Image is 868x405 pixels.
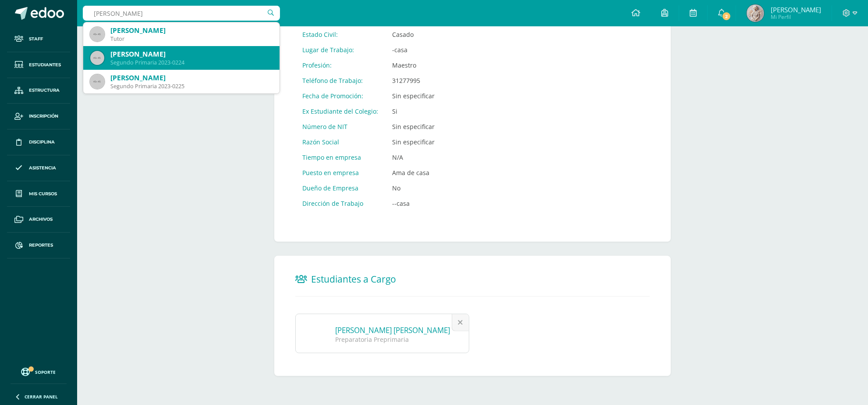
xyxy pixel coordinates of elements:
a: [PERSON_NAME] [PERSON_NAME] [335,325,450,335]
a: Inscripción [7,104,70,129]
a: Estructura [7,78,70,104]
input: Busca un usuario... [83,6,280,21]
td: Dueño de Empresa [295,180,385,196]
td: No [385,180,442,196]
span: Asistencia [29,165,56,172]
div: [PERSON_NAME] [110,50,273,59]
div: Preparatoria Preprimaria [335,335,453,344]
img: 45x45 [90,75,104,89]
td: Teléfono de Trabajo: [295,73,385,88]
td: Maestro [385,57,442,73]
div: Segundo Primaria 2023-0225 [110,82,273,90]
img: 45x45 [90,51,104,65]
td: Si [385,104,442,119]
td: Número de NIT [295,119,385,134]
td: Estado Civil: [295,27,385,42]
div: [PERSON_NAME] [110,73,273,82]
span: Estudiantes a Cargo [311,273,396,285]
div: Segundo Primaria 2023-0224 [110,59,273,66]
a: Disciplina [7,129,70,155]
a: Reportes [7,233,70,258]
td: Tiempo en empresa [295,150,385,165]
div: [PERSON_NAME] [110,26,273,35]
a: Archivos [7,207,70,233]
td: -casa [385,42,442,57]
span: Inscripción [29,113,58,120]
img: 0721312b14301b3cebe5de6252ad211a.png [747,4,764,22]
span: Disciplina [29,139,55,146]
td: Fecha de Promoción: [295,88,385,104]
td: Profesión: [295,57,385,73]
span: Reportes [29,242,53,249]
td: Sin especificar [385,134,442,150]
span: Mis cursos [29,190,57,197]
span: Archivos [29,216,53,223]
a: Mis cursos [7,181,70,207]
td: Razón Social [295,134,385,150]
td: Ex Estudiante del Colegio: [295,104,385,119]
td: N/A [385,150,442,165]
td: Sin especificar [385,88,442,104]
td: Puesto en empresa [295,165,385,180]
div: Tutor [110,35,273,43]
span: Mi Perfil [771,13,821,21]
a: Staff [7,26,70,52]
span: Soporte [35,369,56,375]
td: Lugar de Trabajo: [295,42,385,57]
td: Ama de casa [385,165,442,180]
a: Asistencia [7,155,70,181]
span: 2 [722,11,731,21]
td: 31277995 [385,73,442,88]
img: 45x45 [90,27,104,41]
td: --casa [385,196,442,211]
td: Casado [385,27,442,42]
td: Sin especificar [385,119,442,134]
span: Estructura [29,87,60,94]
span: Staff [29,36,43,43]
a: Soporte [11,366,67,377]
span: Cerrar panel [25,394,58,400]
td: Dirección de Trabajo [295,196,385,211]
a: Estudiantes [7,52,70,78]
span: Estudiantes [29,61,61,68]
span: [PERSON_NAME] [771,5,821,14]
